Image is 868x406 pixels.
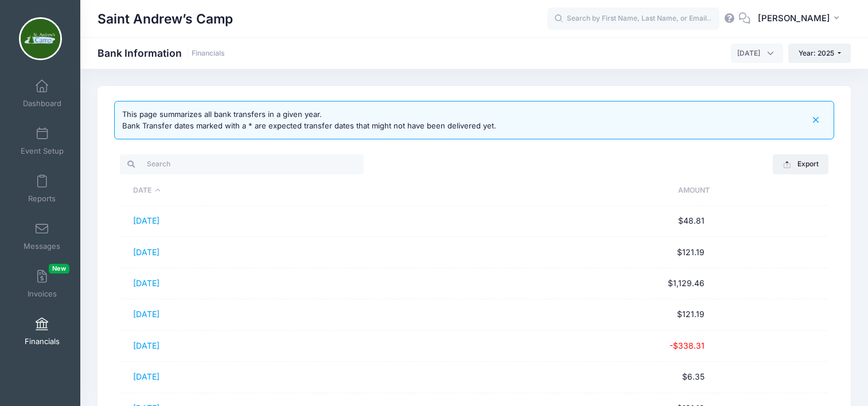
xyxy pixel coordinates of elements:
[25,337,60,346] span: Financials
[15,216,69,256] a: Messages
[406,331,710,362] td: -$338.31
[122,109,496,131] div: This page summarizes all bank transfers in a given year. Bank Transfer dates marked with a * are ...
[773,154,828,174] button: Export
[133,341,159,350] a: [DATE]
[15,311,69,352] a: Financials
[133,309,159,319] a: [DATE]
[133,216,159,225] a: [DATE]
[28,194,56,204] span: Reports
[799,49,834,57] span: Year: 2025
[133,278,159,288] a: [DATE]
[98,47,225,59] h1: Bank Information
[28,289,57,299] span: Invoices
[23,99,61,108] span: Dashboard
[406,268,710,299] td: $1,129.46
[750,6,851,32] button: [PERSON_NAME]
[120,176,406,206] th: Date: activate to sort column descending
[731,44,783,63] span: April 2025
[120,154,364,174] input: Search
[406,206,710,237] td: $48.81
[49,264,69,274] span: New
[406,362,710,393] td: $6.35
[737,48,760,58] span: April 2025
[788,44,851,63] button: Year: 2025
[406,237,710,268] td: $121.19
[15,121,69,161] a: Event Setup
[406,176,710,206] th: Amount: activate to sort column ascending
[98,6,233,32] h1: Saint Andrew’s Camp
[24,241,60,251] span: Messages
[133,247,159,257] a: [DATE]
[133,372,159,381] a: [DATE]
[192,49,225,58] a: Financials
[21,146,64,156] span: Event Setup
[15,73,69,114] a: Dashboard
[547,7,719,30] input: Search by First Name, Last Name, or Email...
[15,169,69,209] a: Reports
[406,299,710,330] td: $121.19
[758,12,830,25] span: [PERSON_NAME]
[19,17,62,60] img: Saint Andrew’s Camp
[15,264,69,304] a: InvoicesNew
